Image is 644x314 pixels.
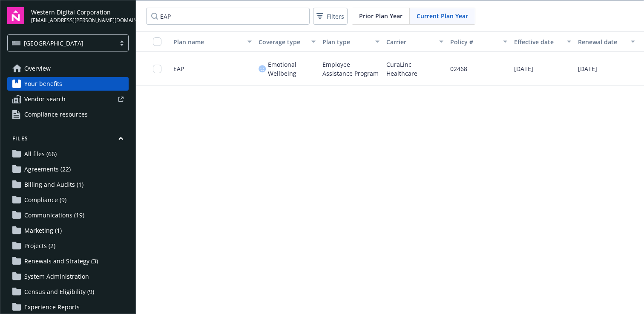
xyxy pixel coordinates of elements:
span: Emotional Wellbeing [268,60,316,78]
div: Plan name [173,37,242,46]
input: Select all [153,37,161,46]
span: Prior Plan Year [359,11,402,20]
span: [EMAIL_ADDRESS][PERSON_NAME][DOMAIN_NAME] [31,17,129,24]
img: navigator-logo.svg [7,7,24,24]
span: Agreements (22) [24,163,71,176]
div: Coverage type [259,37,306,46]
span: All files (66) [24,147,57,161]
div: Policy # [450,37,498,46]
span: Compliance (9) [24,193,66,207]
span: Billing and Audits (1) [24,178,83,191]
span: Western Digital Corporation [31,8,129,17]
button: Effective date [511,31,575,52]
button: Renewal date [575,31,638,52]
button: Files [7,135,129,146]
a: Marketing (1) [7,224,129,237]
button: Plan name [170,31,255,52]
a: System Administration [7,270,129,283]
span: Compliance resources [24,108,88,121]
a: Experience Reports [7,300,129,314]
button: Plan type [319,31,383,52]
a: Vendor search [7,92,129,106]
span: Communications (19) [24,208,84,222]
a: Renewals and Strategy (3) [7,254,129,268]
span: Census and Eligibility (9) [24,285,94,299]
span: Current Plan Year [417,11,468,20]
span: [GEOGRAPHIC_DATA] [12,39,111,48]
a: Billing and Audits (1) [7,178,129,191]
span: Experience Reports [24,300,80,314]
button: Filters [313,8,348,25]
span: Filters [327,12,344,21]
div: Plan type [322,37,370,46]
span: EAP [173,64,184,73]
a: All files (66) [7,147,129,161]
input: Search by name [146,8,310,25]
span: Marketing (1) [24,224,62,237]
span: [DATE] [578,64,597,73]
a: Agreements (22) [7,163,129,176]
a: Projects (2) [7,239,129,253]
span: Vendor search [24,92,66,106]
a: Census and Eligibility (9) [7,285,129,299]
a: Compliance resources [7,108,129,121]
div: Renewal date [578,37,626,46]
a: Compliance (9) [7,193,129,207]
span: Overview [24,62,51,75]
input: Toggle Row Selected [153,65,161,73]
span: [GEOGRAPHIC_DATA] [24,39,83,48]
a: Your benefits [7,77,129,91]
div: Carrier [386,37,434,46]
button: Western Digital Corporation[EMAIL_ADDRESS][PERSON_NAME][DOMAIN_NAME] [31,7,129,24]
span: [DATE] [514,64,533,73]
span: Renewals and Strategy (3) [24,254,98,268]
span: CuraLinc Healthcare [386,60,443,78]
span: System Administration [24,270,89,283]
button: Carrier [383,31,447,52]
span: 02468 [450,64,467,73]
a: Overview [7,62,129,75]
span: Employee Assistance Program [322,60,379,78]
span: Your benefits [24,77,62,91]
button: Policy # [447,31,511,52]
span: Projects (2) [24,239,55,253]
span: Filters [315,10,346,23]
button: Coverage type [255,31,319,52]
a: Communications (19) [7,208,129,222]
div: Effective date [514,37,562,46]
